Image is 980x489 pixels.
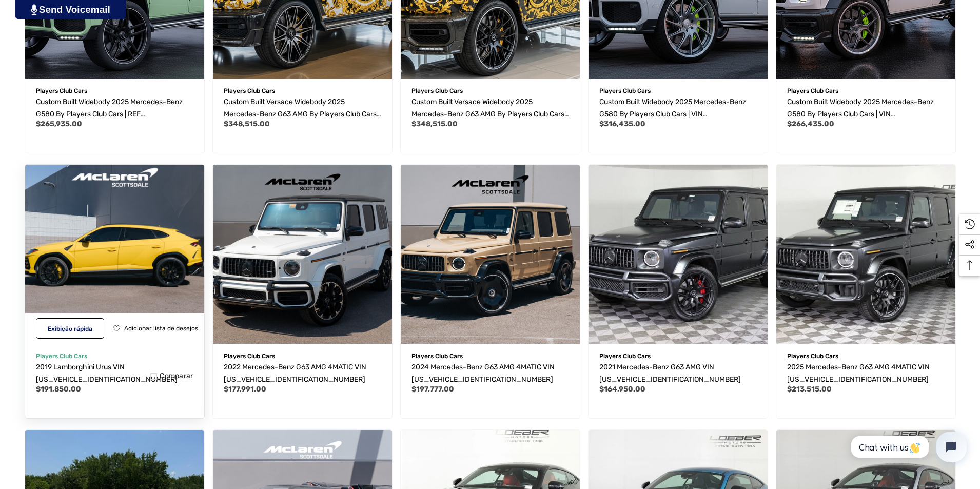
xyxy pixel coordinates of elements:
[36,120,82,128] span: $265,935.00
[109,318,202,339] button: Wishlist
[213,165,392,344] a: 2022 Mercedes-Benz G63 AMG 4MATIC VIN W1NYC7HJ4NX448751,$177,991.00
[787,361,945,386] a: 2025 Mercedes-Benz G63 AMG 4MATIC VIN W1NWH5AB7SX054656,$213,515.00
[776,165,955,344] a: 2025 Mercedes-Benz G63 AMG 4MATIC VIN W1NWH5AB7SX054656,$213,515.00
[599,349,757,363] p: Players Club Cars
[411,349,569,363] p: Players Club Cars
[411,363,555,384] span: 2024 Mercedes-Benz G63 AMG 4MATIC VIN [US_VEHICLE_IDENTIFICATION_NUMBER]
[25,165,204,344] a: 2019 Lamborghini Urus VIN ZPBUA1ZL8KLA03403,$191,850.00
[965,219,975,229] svg: Recently Viewed
[411,120,458,128] span: $348,515.00
[787,96,945,121] a: Custom Built Widebody 2025 Mercedes-Benz G580 by Players Club Cars | VIN W1NWM0ABXSX043942 | REF ...
[589,165,768,344] img: For Sale: 2021 Mercedes-Benz G63 AMG VIN W1NYC7HJ9MX381336
[787,84,945,97] p: Players Club Cars
[787,363,930,384] span: 2025 Mercedes-Benz G63 AMG 4MATIC VIN [US_VEHICLE_IDENTIFICATION_NUMBER]
[213,165,392,344] img: For Sale: 2022 Mercedes-Benz G63 AMG 4MATIC VIN W1NYC7HJ4NX448751
[599,120,645,128] span: $316,435.00
[401,165,580,344] a: 2024 Mercedes-Benz G63 AMG 4MATIC VIN W1NYC7HJXRX502401,$197,777.00
[787,349,945,363] p: Players Club Cars
[411,385,454,394] span: $197,777.00
[840,423,975,471] iframe: Tidio Chat
[599,385,645,394] span: $164,950.00
[599,97,746,143] span: Custom Built Widebody 2025 Mercedes-Benz G580 by Players Club Cars | VIN [US_VEHICLE_IDENTIFICATI...
[36,361,193,386] a: 2019 Lamborghini Urus VIN ZPBUA1ZL8KLA03403,$191,850.00
[224,96,381,121] a: Custom Built Versace Widebody 2025 Mercedes-Benz G63 AMG by Players Club Cars | REF G63A081820250...
[411,97,567,131] span: Custom Built Versace Widebody 2025 Mercedes-Benz G63 AMG by Players Club Cars | REF G63A0818202501
[411,84,569,97] p: Players Club Cars
[599,361,757,386] a: 2021 Mercedes-Benz G63 AMG VIN W1NYC7HJ9MX381336,$164,950.00
[224,385,266,394] span: $177,991.00
[48,325,92,332] span: Exibição rápida
[787,120,834,128] span: $266,435.00
[411,361,569,386] a: 2024 Mercedes-Benz G63 AMG 4MATIC VIN W1NYC7HJXRX502401,$197,777.00
[224,84,381,97] p: Players Club Cars
[224,361,381,386] a: 2022 Mercedes-Benz G63 AMG 4MATIC VIN W1NYC7HJ4NX448751,$177,991.00
[224,97,380,131] span: Custom Built Versace Widebody 2025 Mercedes-Benz G63 AMG by Players Club Cars | REF G63A0818202502
[124,325,198,332] span: Adicionar lista de desejos
[787,385,832,394] span: $213,515.00
[599,363,741,384] span: 2021 Mercedes-Benz G63 AMG VIN [US_VEHICLE_IDENTIFICATION_NUMBER]
[36,84,193,97] p: Players Club Cars
[965,240,975,250] svg: Social Media
[411,96,569,121] a: Custom Built Versace Widebody 2025 Mercedes-Benz G63 AMG by Players Club Cars | REF G63A081820250...
[160,371,193,381] span: Comparar
[36,349,193,363] p: Players Club Cars
[776,165,955,344] img: For Sale: 2025 Mercedes-Benz G63 AMG 4MATIC VIN W1NWH5AB7SX054656
[401,165,580,344] img: For Sale: 2024 Mercedes-Benz G63 AMG 4MATIC VIN W1NYC7HJXRX502401
[36,96,193,121] a: Custom Built Widebody 2025 Mercedes-Benz G580 by Players Club Cars | REF G5800818202501,$265,935.00
[16,155,213,353] img: For Sale: 2019 Lamborghini Urus VIN ZPBUA1ZL8KLA03403
[589,165,768,344] a: 2021 Mercedes-Benz G63 AMG VIN W1NYC7HJ9MX381336,$164,950.00
[599,84,757,97] p: Players Club Cars
[599,96,757,121] a: Custom Built Widebody 2025 Mercedes-Benz G580 by Players Club Cars | VIN W1NWM0ABXSX043942 | REF ...
[36,363,178,384] span: 2019 Lamborghini Urus VIN [US_VEHICLE_IDENTIFICATION_NUMBER]
[36,318,104,339] button: Quick View
[36,97,183,131] span: Custom Built Widebody 2025 Mercedes-Benz G580 by Players Club Cars | REF G5800818202501
[224,349,381,363] p: Players Club Cars
[787,97,934,143] span: Custom Built Widebody 2025 Mercedes-Benz G580 by Players Club Cars | VIN [US_VEHICLE_IDENTIFICATI...
[36,385,81,394] span: $191,850.00
[224,120,270,128] span: $348,515.00
[224,363,366,384] span: 2022 Mercedes-Benz G63 AMG 4MATIC VIN [US_VEHICLE_IDENTIFICATION_NUMBER]
[959,260,980,270] svg: Top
